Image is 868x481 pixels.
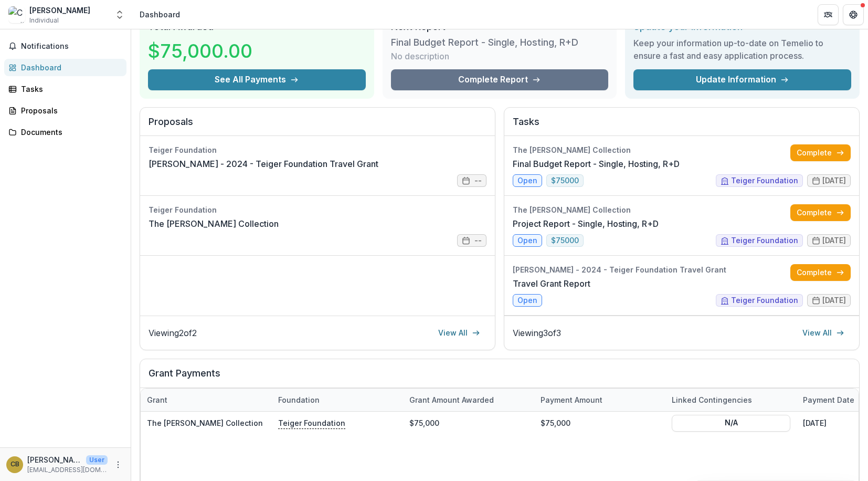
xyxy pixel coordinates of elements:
[29,16,59,25] span: Individual
[4,80,126,98] a: Tasks
[21,42,122,51] span: Notifications
[534,389,665,411] div: Payment Amount
[432,325,486,341] a: View All
[633,69,851,90] a: Update Information
[140,9,180,20] div: Dashboard
[149,116,486,136] h2: Proposals
[149,158,378,170] a: [PERSON_NAME] - 2024 - Teiger Foundation Travel Grant
[8,6,25,23] img: Camille Brown
[4,38,126,55] button: Notifications
[21,83,118,95] div: Tasks
[391,69,609,90] a: Complete Report
[513,158,680,170] a: Final Budget Report - Single, Hosting, R+D
[21,105,118,116] div: Proposals
[149,368,851,388] h2: Grant Payments
[4,123,126,141] a: Documents
[86,455,108,465] p: User
[272,394,326,405] div: Foundation
[21,62,118,73] div: Dashboard
[135,7,184,22] nav: breadcrumb
[513,116,851,136] h2: Tasks
[141,389,272,411] div: Grant
[665,389,797,411] div: Linked Contingencies
[4,102,126,119] a: Proposals
[513,277,590,290] a: Travel Grant Report
[665,394,758,405] div: Linked Contingencies
[10,461,19,468] div: Camille Brown
[843,4,864,25] button: Get Help
[633,37,851,62] h3: Keep your information up-to-date on Temelio to ensure a fast and easy application process.
[272,389,403,411] div: Foundation
[790,264,851,281] a: Complete
[403,389,534,411] div: Grant amount awarded
[534,412,665,434] div: $75,000
[21,127,118,138] div: Documents
[4,59,126,76] a: Dashboard
[534,394,609,405] div: Payment Amount
[790,204,851,221] a: Complete
[147,419,263,427] a: The [PERSON_NAME] Collection
[790,144,851,161] a: Complete
[278,417,345,428] p: Teiger Foundation
[141,394,174,405] div: Grant
[391,37,578,48] h3: Final Budget Report - Single, Hosting, R+D
[112,4,127,25] button: Open entity switcher
[27,454,82,465] p: [PERSON_NAME]
[148,37,252,65] h3: $75,000.00
[112,458,124,471] button: More
[27,465,108,475] p: [EMAIL_ADDRESS][DOMAIN_NAME]
[797,394,861,405] div: Payment date
[403,394,500,405] div: Grant amount awarded
[796,325,851,341] a: View All
[818,4,839,25] button: Partners
[513,327,561,339] p: Viewing 3 of 3
[672,414,790,431] button: N/A
[403,412,534,434] div: $75,000
[391,50,449,62] p: No description
[513,217,659,230] a: Project Report - Single, Hosting, R+D
[29,5,90,16] div: [PERSON_NAME]
[149,327,197,339] p: Viewing 2 of 2
[148,69,366,90] button: See All Payments
[149,217,279,230] a: The [PERSON_NAME] Collection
